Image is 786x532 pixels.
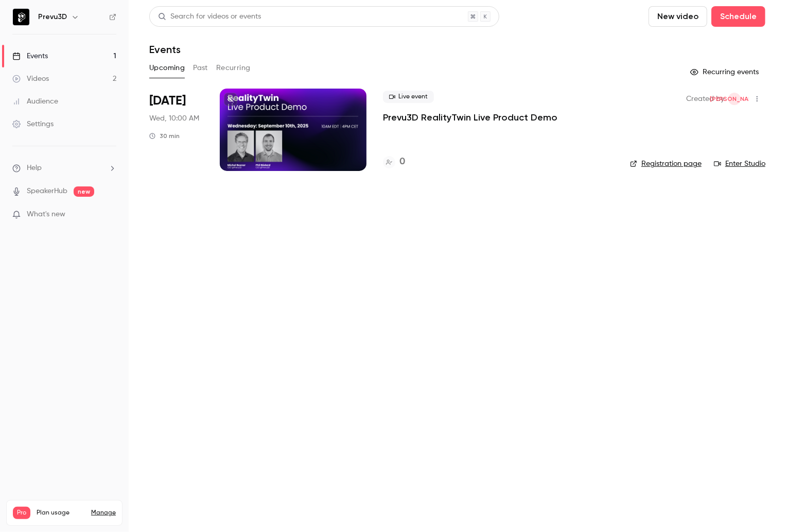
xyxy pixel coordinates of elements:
a: SpeakerHub [27,186,67,197]
span: [PERSON_NAME] [710,93,759,105]
span: What's new [27,209,65,220]
li: help-dropdown-opener [12,163,116,174]
button: Past [193,60,208,76]
span: Wed, 10:00 AM [149,113,199,124]
p: Videos [13,519,32,528]
a: Prevu3D RealityTwin Live Product Demo [383,111,557,124]
img: Prevu3D [13,9,29,25]
button: Recurring events [686,64,765,80]
span: Live event [383,91,434,103]
button: Schedule [711,6,765,27]
span: Julie Osmond [728,93,741,105]
a: Manage [91,509,116,517]
div: 30 min [149,132,180,140]
div: Settings [12,119,54,129]
a: 0 [383,155,405,169]
span: Help [27,163,42,174]
div: Sep 10 Wed, 10:00 AM (America/Toronto) [149,89,203,171]
div: Audience [12,96,58,107]
span: new [74,186,94,197]
span: Created by [686,93,724,105]
button: Recurring [216,60,251,76]
a: Registration page [630,159,702,169]
span: Pro [13,507,30,519]
span: 2 [98,521,101,527]
span: [DATE] [149,93,186,109]
button: New video [649,6,707,27]
p: / 150 [98,519,116,528]
a: Enter Studio [714,159,765,169]
h4: 0 [399,155,405,169]
h6: Prevu3D [38,12,67,22]
button: Upcoming [149,60,185,76]
div: Search for videos or events [158,11,261,22]
div: Events [12,51,48,61]
span: Plan usage [37,509,85,517]
h1: Events [149,43,181,56]
div: Videos [12,74,49,84]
